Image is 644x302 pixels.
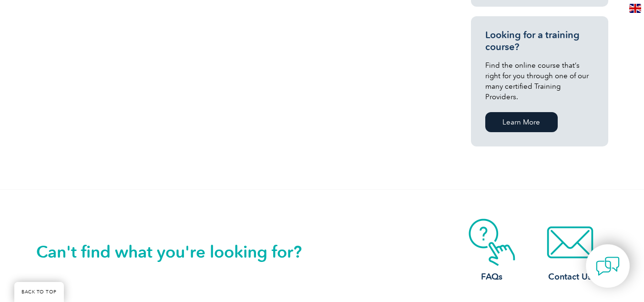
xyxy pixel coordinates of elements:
h3: FAQs [454,271,530,283]
img: contact-faq.webp [454,219,530,266]
h2: Can't find what you're looking for? [36,244,322,260]
a: FAQs [454,219,530,283]
a: Learn More [485,112,558,132]
a: BACK TO TOP [14,282,64,302]
h3: Contact Us [532,271,608,283]
img: contact-email.webp [532,219,608,266]
p: Find the online course that’s right for you through one of our many certified Training Providers. [485,60,594,102]
img: contact-chat.png [596,254,620,278]
a: Contact Us [532,219,608,283]
img: en [629,4,641,13]
h3: Looking for a training course? [485,29,594,53]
